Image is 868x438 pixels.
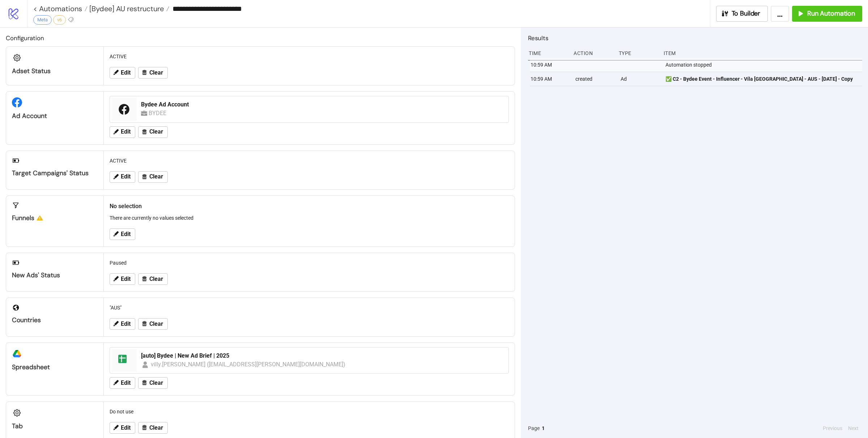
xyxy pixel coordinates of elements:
span: Edit [121,129,131,135]
button: 1 [540,424,547,432]
span: [Bydee] AU restructure [88,4,164,13]
button: Clear [138,422,168,434]
div: ACTIVE [107,50,512,63]
div: Funnels [12,214,98,222]
button: To Builder [716,6,768,22]
button: Clear [138,377,168,389]
div: New Ads' Status [12,271,98,279]
button: Edit [110,67,135,79]
button: Next [846,424,861,432]
div: Tab [12,422,98,430]
div: Adset Status [12,67,98,75]
span: Page [528,424,540,432]
div: Spreadsheet [12,363,98,371]
div: Automation stopped [665,58,864,72]
button: Clear [138,273,168,285]
span: Clear [149,380,163,386]
div: Item [663,46,862,60]
button: Previous [821,424,844,432]
span: Clear [149,173,163,180]
div: Ad [620,72,660,86]
div: "AUS" [107,301,512,315]
div: Time [528,46,568,60]
div: Meta [33,15,52,25]
button: Clear [138,126,168,138]
div: 10:59 AM [530,72,570,86]
span: Edit [121,70,131,76]
span: Edit [121,231,131,237]
span: To Builder [732,9,761,18]
button: Clear [138,171,168,183]
button: Edit [110,171,135,183]
div: Ad Account [12,112,98,120]
h2: No selection [110,202,509,211]
button: ... [771,6,789,22]
button: Run Automation [792,6,862,22]
button: Clear [138,67,168,79]
div: v6 [53,15,66,25]
button: Edit [110,422,135,434]
span: Edit [121,276,131,282]
button: Edit [110,377,135,389]
div: Do not use [107,405,512,418]
button: Edit [110,126,135,138]
div: [auto] Bydee | New Ad Brief | 2025 [141,352,504,360]
h2: Configuration [6,33,515,43]
h2: Results [528,33,862,43]
div: 10:59 AM [530,58,570,72]
span: Run Automation [807,9,855,18]
div: Type [618,46,658,60]
a: [Bydee] AU restructure [88,5,169,12]
div: Paused [107,256,512,270]
button: Clear [138,318,168,330]
span: Edit [121,380,131,386]
a: < Automations [33,5,88,12]
div: villy.[PERSON_NAME] ([EMAIL_ADDRESS][PERSON_NAME][DOMAIN_NAME]) [151,360,346,369]
div: Bydee Ad Account [141,101,504,109]
span: Clear [149,276,163,282]
span: ✅ C2 - Bydee Event - Influencer - Víla [GEOGRAPHIC_DATA] - AUS - [DATE] - Copy [665,75,853,83]
p: There are currently no values selected [110,214,509,222]
div: Action [573,46,613,60]
a: ✅ C2 - Bydee Event - Influencer - Víla [GEOGRAPHIC_DATA] - AUS - [DATE] - Copy [665,72,859,86]
span: Clear [149,321,163,327]
span: Edit [121,321,131,327]
div: BYDEE [149,109,169,118]
span: Clear [149,70,163,76]
span: Edit [121,425,131,431]
span: Edit [121,173,131,180]
span: Clear [149,129,163,135]
span: Clear [149,425,163,431]
div: Countries [12,316,98,324]
button: Edit [110,318,135,330]
div: created [575,72,614,86]
div: ACTIVE [107,154,512,168]
button: Edit [110,228,135,240]
button: Edit [110,273,135,285]
div: Target Campaigns' Status [12,169,98,177]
